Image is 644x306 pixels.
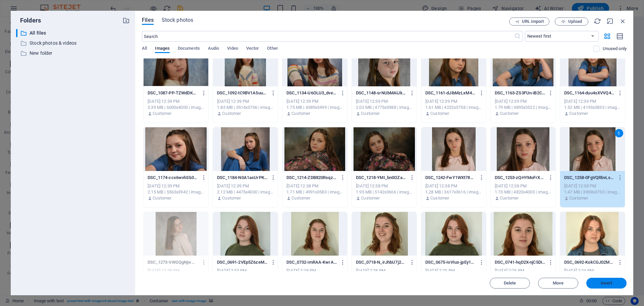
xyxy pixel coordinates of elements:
i: Close [619,17,627,25]
p: Customer [153,111,171,117]
p: DSC_0692-KokCGJ02M1yHaCf2-vBRiQ.JPG [564,259,614,265]
span: Stock photos [162,16,193,24]
p: Customer [222,195,241,201]
div: 1.52 MB | 4193x3833 | image/jpeg [564,104,621,111]
div: ​ [16,29,17,37]
p: DSC_0741-hqD2X-njC5Di4qflEvjhlg.JPG [495,259,545,265]
div: 1.95 MB | 5142x3666 | image/jpeg [356,189,413,195]
input: Search [142,31,514,42]
button: Upload [555,17,588,26]
div: 1.28 MB | 3617x3616 | image/jpeg [425,189,482,195]
p: DSC_1214-ZDB820RsqzDqzYGSzpjh8w.JPG [286,175,337,181]
div: [DATE] 12:39 PM [148,183,204,189]
p: Customer [222,111,241,117]
div: [DATE] 12:39 PM [148,98,204,104]
div: 1.71 MB | 4991x3583 | image/jpeg [286,189,343,195]
p: DSC_1148-srNUbMAlJkzn4tc4eSimwA.JPG [356,90,406,96]
div: [DATE] 12:39 PM [217,98,274,104]
div: [DATE] 12:39 PM [425,98,482,104]
p: Customer [361,111,380,117]
p: DSC_1218-YMI_bn0OZatIAZ3A-Cx-Hw.JPG [356,175,406,181]
div: [DATE] 12:38 PM [356,183,413,189]
span: All [142,44,147,54]
p: DSC_1258-0FgVQRbvLsaNHvuFi8czQg.JPG [564,175,614,181]
div: [DATE] 12:39 PM [217,183,274,189]
span: Audio [208,44,219,54]
div: [DATE] 2:33 PM [217,268,274,274]
p: DSC_1161-dJibMzLxM4QsqPF9S1kAyQ.JPG [425,90,476,96]
div: [DATE] 12:38 PM [495,183,551,189]
div: 2.02 MB | 4775x3988 | image/jpeg [356,104,413,111]
p: DSC_0675-IoVIux-jpEy1UEvCK2r67w.JPG [425,259,476,265]
button: URL import [509,17,549,26]
div: 3.39 MB | 6000x4000 | image/jpeg [148,104,204,111]
span: URL import [522,19,544,24]
p: Customer [430,195,449,201]
p: Customer [500,111,519,117]
p: Stock photos & videos [30,39,117,47]
div: [DATE] 2:25 PM [495,268,551,274]
button: Move [538,278,578,289]
div: 1.79 MB | 4895x3522 | image/jpeg [495,104,551,111]
div: [DATE] 12:39 PM [286,98,343,104]
p: Customer [153,195,171,201]
div: 1.47 MB | 3969x3753 | image/jpeg [564,189,621,195]
i: Reload [594,17,601,25]
span: Documents [178,44,200,54]
span: Images [155,44,170,54]
div: [DATE] 2:28 PM [356,268,413,274]
p: DSC_1164-duu4sXVVQ4rOlVPiQUyZiw.JPG [564,90,614,96]
div: [DATE] 2:24 PM [564,268,621,274]
div: 1 [615,129,623,137]
p: DSC_1134-U6OLU3_dvejgTvOxAS6VrQ.JPG [286,90,337,96]
p: DSC_1163-ZS3FUn-iB2C0btG4anYa9g.JPG [495,90,545,96]
p: DSC_0691-2VEp5Z6zeMaXHn8L1bL0hg.JPG [217,259,267,265]
p: DSC_1092-tC9BV1A5uuGWihGOyKg-jg.JPG [217,90,267,96]
span: Video [227,44,238,54]
div: [DATE] 12:38 PM [148,268,204,274]
div: [DATE] 12:39 PM [356,98,413,104]
p: Customer [291,195,310,201]
span: Files [142,16,154,24]
div: [DATE] 12:39 PM [564,98,621,104]
p: Customer [569,195,588,201]
div: 2.15 MB | 5563x3942 | image/jpeg [148,189,204,195]
div: [DATE] 12:39 PM [495,98,551,104]
span: Vector [246,44,259,54]
p: Customer [430,111,449,117]
span: Upload [568,19,582,24]
p: Customer [291,111,310,117]
i: Minimize [606,17,614,25]
p: DSC_1253-zQHYMoFrXugRfpK_Z5srRA.JPG [495,175,545,181]
div: 1.73 MB | 4820x4000 | image/jpeg [495,189,551,195]
span: Move [553,281,563,285]
div: [DATE] 12:38 PM [425,183,482,189]
span: Other [267,44,278,54]
p: DSC_1273-VWGQgNjwmLHCRcvZnfvZNA.JPG [148,259,198,265]
span: Insert [601,281,612,285]
p: DSC_0718-N_irJhbU7j2W8UggS31VBQ.JPG [356,259,406,265]
i: Create new folder [122,17,130,24]
p: New folder [30,49,117,57]
p: DSC_0732-imRAA-KwrAeI405MMCkShQ.JPG [286,259,337,265]
div: [DATE] 12:38 PM [564,183,621,189]
div: 1.61 MB | 4232x3758 | image/jpeg [425,104,482,111]
div: [DATE] 2:25 PM [425,268,482,274]
p: Customer [500,195,519,201]
p: Customer [569,111,588,117]
p: DSC_1242-FwY1WXt78RydTN1pR10ClA.JPG [425,175,476,181]
div: 1.83 MB | 3514x3706 | image/jpeg [217,104,274,111]
div: 1.75 MB | 4389x3499 | image/jpeg [286,104,343,111]
p: Displays only files that are not in use on the website. Files added during this session can still... [603,46,627,52]
button: Delete [490,278,530,289]
p: All files [30,29,117,37]
p: DSC_1174-ccx6wvhSb3038KaG3CuldQ.JPG [148,175,198,181]
div: New folder [16,49,130,57]
p: Folders [16,16,41,25]
span: Delete [504,281,516,285]
div: Stock photos & videos [16,39,130,47]
div: [DATE] 2:29 PM [286,268,343,274]
div: This file has already been selected or is not supported by this element [144,212,208,256]
div: 2.12 MB | 4475x4000 | image/jpeg [217,189,274,195]
p: DSC_1184-N0A1asUrPK99rsUeyCp6Wg.JPG [217,175,267,181]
